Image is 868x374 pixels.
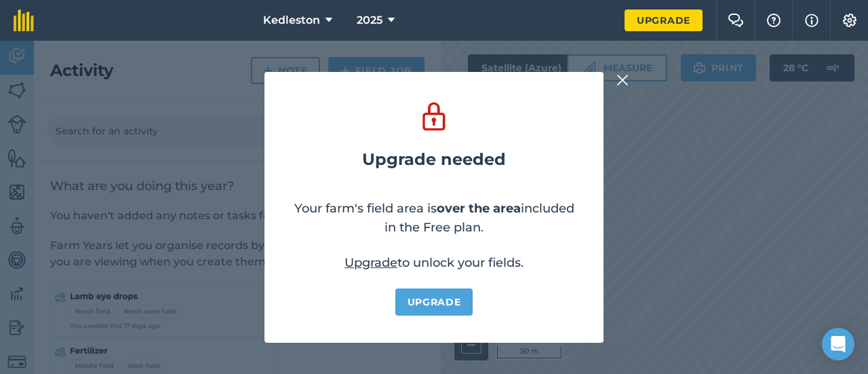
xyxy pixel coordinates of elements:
p: to unlock your fields. [344,253,524,272]
a: Upgrade [344,255,397,270]
div: Open Intercom Messenger [822,328,854,360]
img: A cog icon [842,14,858,27]
img: Two speech bubbles overlapping with the left bubble in the forefront [728,14,744,27]
img: fieldmargin Logo [14,10,34,31]
p: Your farm's field area is included in the Free plan. [292,199,576,237]
img: svg+xml;base64,PHN2ZyB4bWxucz0iaHR0cDovL3d3dy53My5vcmcvMjAwMC9zdmciIHdpZHRoPSIyMiIgaGVpZ2h0PSIzMC... [616,72,629,88]
h2: Upgrade needed [362,150,506,169]
a: Upgrade [395,288,473,316]
span: 2025 [357,12,382,29]
strong: over the area [437,201,521,216]
img: A question mark icon [766,14,782,27]
span: Kedleston [263,12,320,29]
a: Upgrade [625,10,703,31]
img: svg+xml;base64,PHN2ZyB4bWxucz0iaHR0cDovL3d3dy53My5vcmcvMjAwMC9zdmciIHdpZHRoPSIxNyIgaGVpZ2h0PSIxNy... [805,12,818,29]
